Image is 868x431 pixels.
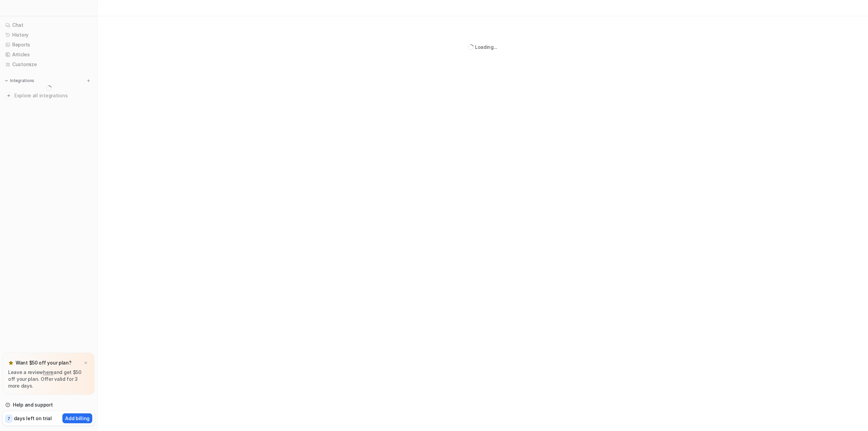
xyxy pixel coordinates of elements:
[43,369,54,375] a: here
[62,413,92,423] button: Add billing
[475,43,497,51] div: Loading...
[16,359,72,366] p: Want $50 off your plan?
[4,78,9,83] img: expand menu
[3,77,36,84] button: Integrations
[3,400,95,410] a: Help and support
[84,361,88,365] img: x
[10,78,34,83] p: Integrations
[3,91,95,100] a: Explore all integrations
[7,416,10,422] p: 7
[3,40,95,50] a: Reports
[8,369,89,389] p: Leave a review and get $50 off your plan. Offer valid for 3 more days.
[5,92,12,99] img: explore all integrations
[86,78,91,83] img: menu_add.svg
[65,415,90,422] p: Add billing
[3,60,95,69] a: Customize
[14,90,92,101] span: Explore all integrations
[14,415,52,422] p: days left on trial
[3,20,95,30] a: Chat
[8,360,14,366] img: star
[3,30,95,40] a: History
[3,50,95,59] a: Articles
